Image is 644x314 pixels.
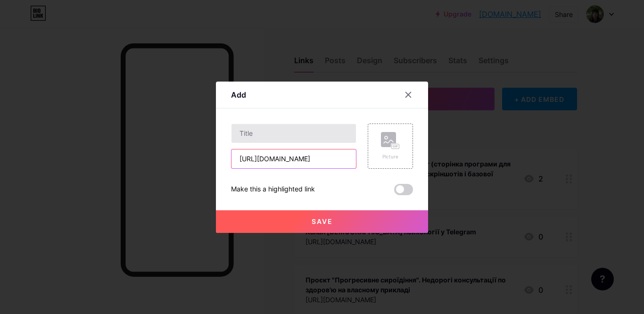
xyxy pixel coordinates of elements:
button: Save [216,210,428,233]
input: Title [231,124,356,143]
span: Save [312,217,333,225]
div: Add [231,89,246,100]
div: Picture [381,153,400,160]
input: URL [231,149,356,168]
div: Make this a highlighted link [231,184,315,195]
